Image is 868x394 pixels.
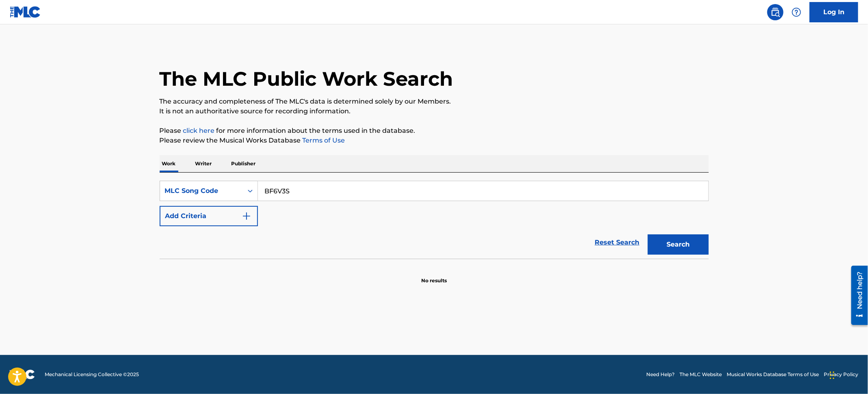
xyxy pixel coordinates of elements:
[648,234,709,255] button: Search
[845,263,868,328] iframe: Resource Center
[160,206,258,226] button: Add Criteria
[810,2,858,22] a: Log In
[421,267,447,284] p: No results
[160,155,178,172] p: Work
[792,7,801,17] img: help
[160,181,709,259] form: Search Form
[824,371,858,378] a: Privacy Policy
[767,4,784,20] a: Public Search
[183,127,215,134] a: click here
[160,67,453,91] h1: The MLC Public Work Search
[788,4,805,20] div: Help
[10,370,35,379] img: logo
[301,136,345,144] a: Terms of Use
[771,7,780,17] img: search
[680,371,722,378] a: The MLC Website
[229,155,258,172] p: Publisher
[827,355,868,394] iframe: Chat Widget
[160,126,709,136] p: Please for more information about the terms used in the database.
[646,371,675,378] a: Need Help?
[242,211,251,221] img: 9d2ae6d4665cec9f34b9.svg
[165,186,238,196] div: MLC Song Code
[591,234,644,251] a: Reset Search
[160,106,709,116] p: It is not an authoritative source for recording information.
[830,363,835,388] div: Drag
[160,136,709,145] p: Please review the Musical Works Database
[727,371,819,378] a: Musical Works Database Terms of Use
[45,371,139,378] span: Mechanical Licensing Collective © 2025
[160,97,709,106] p: The accuracy and completeness of The MLC's data is determined solely by our Members.
[193,155,214,172] p: Writer
[10,6,41,18] img: MLC Logo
